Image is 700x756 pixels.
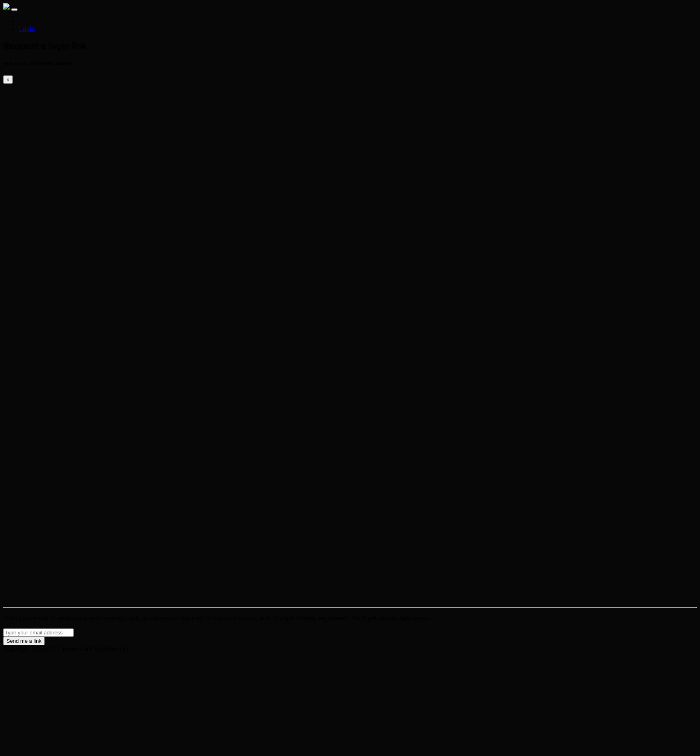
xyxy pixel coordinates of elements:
[11,8,18,11] button: Toggle navigation
[3,614,697,622] p: Enter your email to receive a one-time magic link, no password required. Or sign in instantly wit...
[3,41,697,52] h2: Request a login link
[3,645,697,653] div: Copyright 2025, 721 Investment Systems LLC
[19,25,35,33] a: Login
[6,77,10,83] span: ×
[3,628,74,637] input: Type your email address
[3,637,45,645] button: Send me a link
[3,84,697,604] iframe: Album Cover for Website without music Widescreen version.mp4
[3,3,10,10] img: sparktrade.png
[3,61,697,67] h5: How to Use [DOMAIN_NAME]
[3,75,13,84] button: ×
